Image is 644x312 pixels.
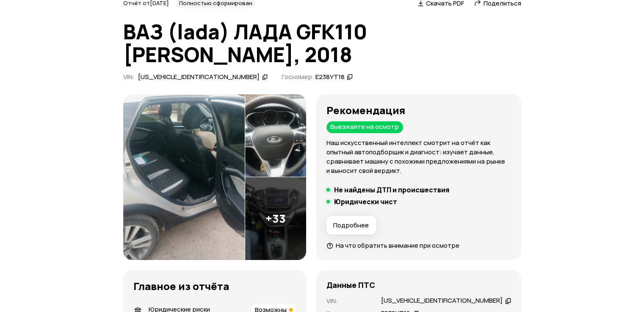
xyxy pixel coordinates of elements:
[334,197,397,206] h5: Юридически чист
[123,20,521,66] h1: ВАЗ (lada) ЛАДА GFK110 [PERSON_NAME], 2018
[123,72,135,81] span: VIN :
[381,296,503,305] div: [US_VEHICLE_IDENTIFICATION_NUMBER]
[326,104,511,116] h3: Рекомендация
[334,186,449,194] h5: Не найдены ДТП и происшествия
[326,296,371,306] p: VIN :
[333,221,369,230] span: Подробнее
[138,73,260,82] div: [US_VEHICLE_IDENTIFICATION_NUMBER]
[326,121,403,133] div: Выезжайте на осмотр
[281,72,314,81] span: Госномер:
[326,280,375,290] h4: Данные ПТС
[133,280,296,292] h3: Главное из отчёта
[315,73,344,82] div: Е238УТ18
[326,241,459,250] a: На что обратить внимание при осмотре
[326,216,376,235] button: Подробнее
[326,138,511,175] p: Наш искусственный интеллект смотрит на отчёт как опытный автоподборщик и диагност: изучает данные...
[336,241,459,250] span: На что обратить внимание при осмотре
